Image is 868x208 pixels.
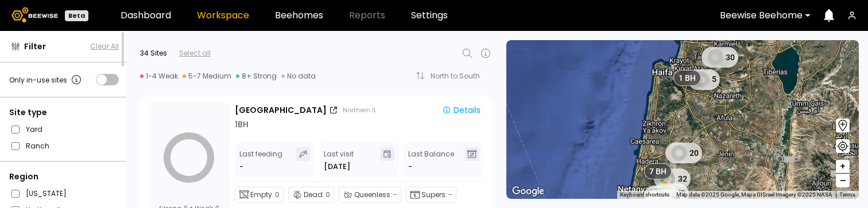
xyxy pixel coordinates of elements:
[509,184,547,199] a: Open this area in Google Maps (opens a new window)
[26,123,42,135] label: Yard
[281,72,316,81] div: No data
[839,159,846,174] span: +
[239,147,282,172] div: Last feeding
[140,72,178,81] div: 1-4 Weak
[406,187,456,203] div: Supers:
[393,190,397,200] span: -
[197,11,249,20] a: Workspace
[408,147,454,172] div: Last Balance
[442,105,480,115] div: Details
[26,140,49,152] label: Ranch
[11,7,58,22] img: Beewise logo
[183,72,231,81] div: 5-7 Medium
[448,190,452,200] span: -
[646,190,663,207] div: 0
[26,187,67,199] label: [US_STATE]
[239,161,245,172] div: -
[140,48,167,58] div: 34 Sites
[665,143,702,163] div: 20
[324,161,350,172] div: [DATE]
[437,104,485,116] button: Details
[702,47,738,68] div: 30
[9,107,119,119] div: Site type
[275,190,280,200] span: 0
[411,11,448,20] a: Settings
[836,160,850,174] button: +
[235,119,249,131] div: 1 BH
[676,191,832,198] span: Map data ©2025 Google, Mapa GISrael Imagery ©2025 NASA
[9,171,119,183] div: Region
[235,104,327,116] div: [GEOGRAPHIC_DATA]
[836,174,850,187] button: –
[654,168,691,189] div: 32
[275,11,323,20] a: Beehomes
[339,187,401,203] div: Queenless:
[839,191,855,198] a: Terms (opens in new tab)
[65,10,88,21] div: Beta
[408,161,412,172] span: -
[288,187,334,203] div: Dead:
[325,190,330,200] span: 0
[236,72,277,81] div: 8+ Strong
[324,147,354,172] div: Last visit
[9,73,83,87] div: Only in-use sites
[343,105,377,115] div: Northern IL
[90,41,119,52] button: Clear All
[509,184,547,199] img: Google
[679,73,696,83] span: 1 BH
[620,191,669,199] button: Keyboard shortcuts
[649,166,666,176] span: 7 BH
[431,73,488,80] div: North to South
[179,48,211,58] div: Select all
[235,187,284,203] div: Empty:
[688,69,720,89] div: 5
[24,41,46,53] span: Filter
[121,11,171,20] a: Dashboard
[840,174,846,188] span: –
[349,11,385,20] span: Reports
